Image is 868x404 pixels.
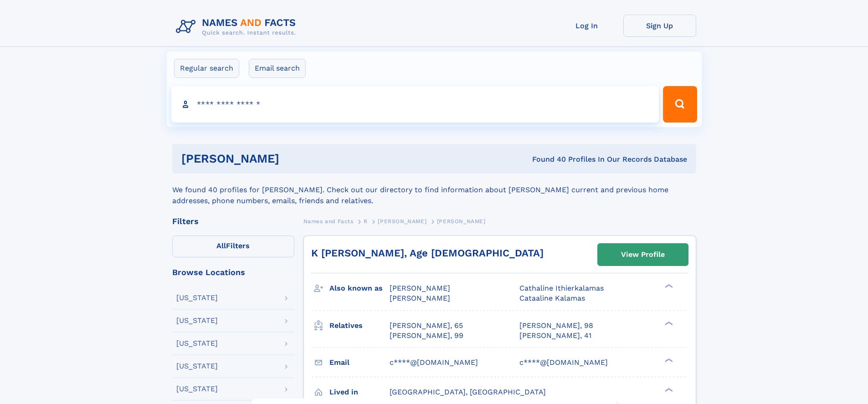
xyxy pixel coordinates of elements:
[172,15,303,39] img: Logo Names and Facts
[550,15,623,37] a: Log In
[329,281,390,296] h3: Also known as
[176,294,218,302] div: [US_STATE]
[390,284,450,292] span: [PERSON_NAME]
[176,385,218,393] div: [US_STATE]
[663,357,673,363] div: ❯
[176,340,218,347] div: [US_STATE]
[519,284,604,292] span: Cathaline Ithierkalamas
[311,247,544,259] a: K [PERSON_NAME], Age [DEMOGRAPHIC_DATA]
[181,153,406,164] h1: [PERSON_NAME]
[621,244,665,265] div: View Profile
[172,268,294,276] div: Browse Locations
[663,387,673,393] div: ❯
[364,218,368,225] span: R
[378,218,426,225] span: [PERSON_NAME]
[390,294,450,302] span: [PERSON_NAME]
[329,318,390,333] h3: Relatives
[406,154,687,164] div: Found 40 Profiles In Our Records Database
[176,363,218,370] div: [US_STATE]
[519,294,585,302] span: Cataaline Kalamas
[249,59,306,78] label: Email search
[390,321,463,331] a: [PERSON_NAME], 65
[171,86,659,123] input: search input
[216,241,226,250] span: All
[598,244,688,266] a: View Profile
[663,86,697,123] button: Search Button
[390,388,546,396] span: [GEOGRAPHIC_DATA], [GEOGRAPHIC_DATA]
[303,215,354,227] a: Names and Facts
[378,215,426,227] a: [PERSON_NAME]
[174,59,239,78] label: Regular search
[176,317,218,324] div: [US_STATE]
[390,331,463,341] a: [PERSON_NAME], 99
[172,235,294,257] label: Filters
[364,215,368,227] a: R
[519,331,591,341] a: [PERSON_NAME], 41
[519,321,593,331] a: [PERSON_NAME], 98
[623,15,696,37] a: Sign Up
[329,355,390,370] h3: Email
[437,218,486,225] span: [PERSON_NAME]
[663,283,673,289] div: ❯
[329,384,390,400] h3: Lived in
[663,320,673,326] div: ❯
[172,217,294,225] div: Filters
[172,174,696,206] div: We found 40 profiles for [PERSON_NAME]. Check out our directory to find information about [PERSON...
